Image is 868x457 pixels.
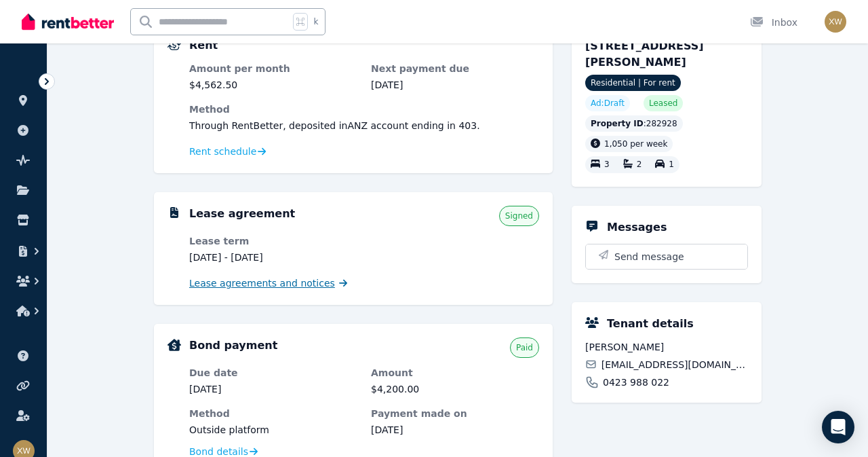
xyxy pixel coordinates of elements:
[189,145,267,158] a: Rent schedule
[167,40,181,50] img: Rental Payments
[189,78,357,92] dd: $4,562.50
[637,160,642,170] span: 2
[669,160,674,170] span: 1
[505,211,533,221] span: Signed
[822,411,854,443] div: Open Intercom Messenger
[585,340,748,354] span: [PERSON_NAME]
[371,62,539,75] dt: Next payment due
[189,382,357,396] dd: [DATE]
[607,316,694,332] h5: Tenant details
[371,382,539,396] dd: $4,200.00
[371,78,539,92] dd: [DATE]
[604,139,667,149] span: 1,050 per week
[167,339,181,351] img: Bond Details
[750,16,797,29] div: Inbox
[189,337,277,354] h5: Bond payment
[585,75,681,91] span: Residential | For rent
[189,276,347,290] a: Lease agreements and notices
[591,98,625,109] span: Ad: Draft
[586,244,747,269] button: Send message
[189,407,357,420] dt: Method
[189,251,357,264] dd: [DATE] - [DATE]
[313,16,318,27] span: k
[189,62,357,75] dt: Amount per month
[591,118,644,129] span: Property ID
[189,234,357,248] dt: Lease term
[825,11,846,33] img: Xiangyang Wang
[607,219,667,236] h5: Messages
[22,12,114,32] img: RentBetter
[649,98,677,109] span: Leased
[516,342,533,353] span: Paid
[603,376,669,389] span: 0423 988 022
[371,407,539,420] dt: Payment made on
[189,145,256,158] span: Rent schedule
[189,423,357,437] dd: Outside platform
[189,276,335,290] span: Lease agreements and notices
[189,206,295,222] h5: Lease agreement
[604,160,610,170] span: 3
[585,115,683,132] div: : 282928
[189,366,357,380] dt: Due date
[189,120,480,131] span: Through RentBetter , deposited in ANZ account ending in 403 .
[371,423,539,437] dd: [DATE]
[189,103,539,116] dt: Method
[189,37,218,54] h5: Rent
[371,366,539,380] dt: Amount
[614,250,684,263] span: Send message
[601,358,748,371] span: [EMAIL_ADDRESS][DOMAIN_NAME]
